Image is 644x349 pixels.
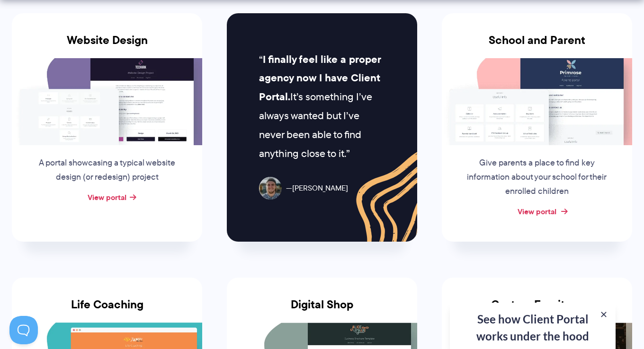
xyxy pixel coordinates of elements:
[286,182,348,195] span: [PERSON_NAME]
[88,192,126,203] a: View portal
[259,50,385,163] p: It’s something I’ve always wanted but I’ve never been able to find anything close to it.
[518,206,556,217] a: View portal
[227,298,417,323] h3: Digital Shop
[9,316,38,344] iframe: Toggle Customer Support
[465,156,609,199] p: Give parents a place to find key information about your school for their enrolled children
[12,298,202,323] h3: Life Coaching
[442,298,632,323] h3: Custom Furniture
[442,34,632,58] h3: School and Parent
[35,156,179,184] p: A portal showcasing a typical website design (or redesign) project
[259,52,381,105] strong: I finally feel like a proper agency now I have Client Portal.
[12,34,202,58] h3: Website Design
